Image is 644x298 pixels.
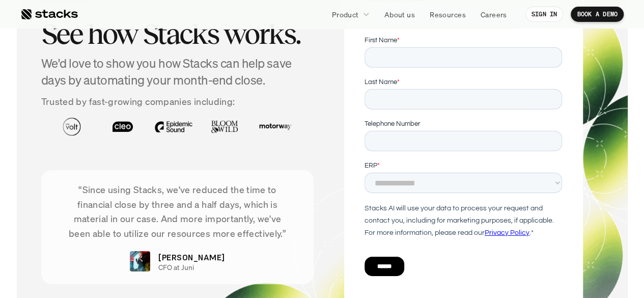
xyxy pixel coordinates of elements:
a: Resources [424,5,472,23]
p: “Since using Stacks, we've reduced the time to financial close by three and a half days, which is... [57,182,299,241]
p: About us [384,9,415,20]
p: BOOK A DEMO [577,11,618,18]
p: Product [332,9,359,20]
p: [PERSON_NAME] [158,251,225,263]
p: Resources [430,9,466,20]
h4: We'd love to show you how Stacks can help save days by automating your month-end close. [41,55,314,89]
p: SIGN IN [531,11,557,18]
p: Careers [481,9,507,20]
a: SIGN IN [525,7,564,22]
a: BOOK A DEMO [571,7,624,22]
h2: See how Stacks works. [41,18,314,50]
a: About us [378,5,421,23]
p: CFO at Juni [158,263,194,272]
p: Trusted by fast-growing companies including: [41,94,314,109]
a: Careers [474,5,513,23]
